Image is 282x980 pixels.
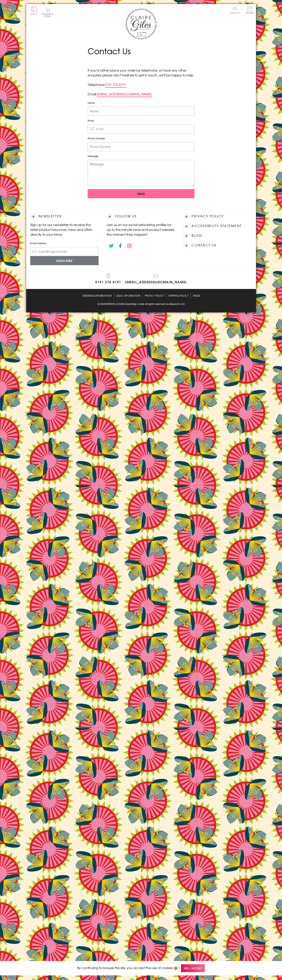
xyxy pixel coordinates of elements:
[30,247,99,256] input: harry@hogwarts.edu
[88,137,195,140] label: Phone Number
[246,6,254,15] a: Trade
[116,293,140,298] a: Legal Information
[107,222,175,237] p: Join us on our social networking profiles for up to the minute news and product releases the mome...
[30,241,99,245] label: Email Address
[97,92,152,97] a: [EMAIL_ADDRESS][DOMAIN_NAME]
[88,92,195,96] p: Email:
[145,293,164,298] a: Privacy Policy
[88,124,195,133] input: Email
[191,233,202,238] a: Blog
[42,7,53,18] button: Basket0 items
[125,8,157,40] img: Claire Giles Greetings Cards
[191,243,216,248] a: Contact Us
[30,214,99,220] h2: Newsletter
[88,154,195,158] label: Message
[30,12,38,16] span: Menu
[88,45,195,57] h1: Contact Us
[125,273,187,285] a: [EMAIL_ADDRESS][DOMAIN_NAME]
[88,142,195,151] input: Phone Number
[166,302,184,306] a: by Blueocto Ltd
[193,293,200,298] a: Trade
[191,223,242,229] a: Accessibility Statement
[107,214,175,220] h2: Follow Us
[230,6,240,14] a: Log In
[88,119,195,122] label: Email
[30,302,252,306] p: © 2025 .
[44,12,53,18] span: 0 items
[105,82,126,88] a: 0191 270 8191
[88,68,194,77] span: If you'd rather place your order by telephone, or have any other enquiries please don't hesitate ...
[169,293,188,298] a: Shipping Policy
[88,82,105,87] span: Telephone:
[30,222,99,237] p: Sign up for our newsletter to receive the latest product launches, news and offers directly to yo...
[106,302,144,306] a: [PERSON_NAME] Greetings Cards
[145,302,166,306] span: All rights reserved.
[181,964,205,972] span: Yes, I accept
[30,7,38,15] button: Menu
[191,214,224,219] a: Privacy Policy
[30,256,99,265] input: Subscribe
[95,273,121,285] a: 0191 270 8191
[88,107,195,116] input: Name
[88,189,195,198] input: Send
[246,6,254,14] span: Trade
[82,293,112,298] a: Ordering Information
[88,101,195,105] label: Name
